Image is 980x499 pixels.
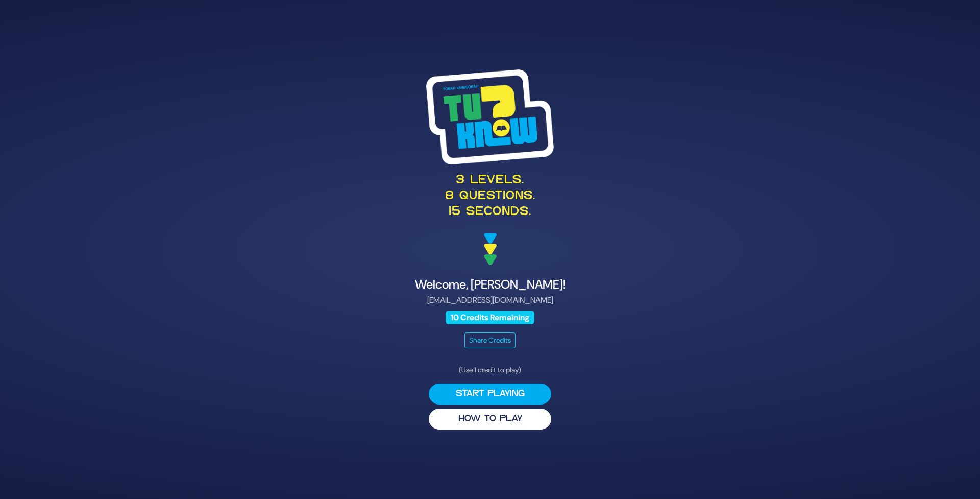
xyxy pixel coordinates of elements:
[429,409,551,430] button: HOW TO PLAY
[426,69,554,164] img: Tournament Logo
[429,384,551,405] button: Start Playing
[484,233,497,266] img: decoration arrows
[429,365,551,375] p: (Use 1 credit to play)
[241,294,739,306] p: [EMAIL_ADDRESS][DOMAIN_NAME]
[446,311,535,324] span: 10 Credits Remaining
[241,173,739,221] p: 3 levels. 8 questions. 15 seconds.
[241,277,739,292] h4: Welcome, [PERSON_NAME]!
[464,332,516,348] button: Share Credits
